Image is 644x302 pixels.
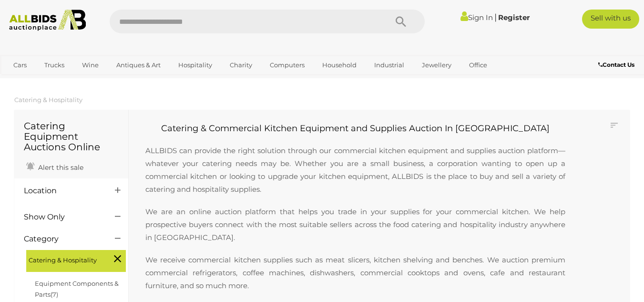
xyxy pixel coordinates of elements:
span: Alert this sale [36,163,83,172]
a: Equipment Components & Parts(7) [35,280,119,298]
a: Charity [224,57,258,73]
span: Catering & Hospitality [29,252,100,266]
a: Industrial [368,57,410,73]
h2: Catering & Commercial Kitchen Equipment and Supplies Auction In [GEOGRAPHIC_DATA] [136,124,575,134]
a: Antiques & Art [110,57,167,73]
a: Sports [7,73,39,89]
p: ALLBIDS can provide the right solution through our commercial kitchen equipment and supplies auct... [136,135,575,196]
a: Cars [7,57,33,73]
span: (7) [51,291,58,298]
span: | [494,12,497,22]
h4: Show Only [24,213,101,221]
a: Household [316,57,363,73]
a: Office [463,57,493,73]
h1: Catering Equipment Auctions Online [24,121,119,152]
p: We receive commercial kitchen supplies such as meat slicers, kitchen shelving and benches. We auc... [136,253,575,292]
a: Jewellery [416,57,458,73]
a: Register [498,13,530,22]
a: Contact Us [598,60,637,70]
h4: Location [24,187,101,195]
p: We are an online auction platform that helps you trade in your supplies for your commercial kitch... [136,205,575,244]
button: Search [377,10,425,33]
img: Allbids.com.au [5,10,91,31]
a: Computers [264,57,311,73]
a: Catering & Hospitality [14,96,82,104]
a: Trucks [38,57,71,73]
a: Sign In [460,13,493,22]
a: Sell with us [582,10,639,29]
a: [GEOGRAPHIC_DATA] [44,73,124,89]
a: Wine [76,57,105,73]
b: Contact Us [598,61,634,68]
a: Hospitality [172,57,218,73]
a: Alert this sale [24,159,86,174]
h4: Category [24,235,101,243]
